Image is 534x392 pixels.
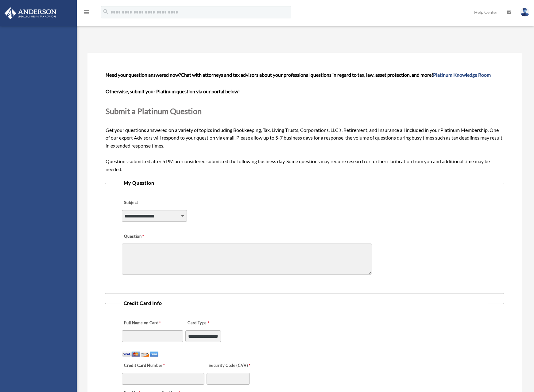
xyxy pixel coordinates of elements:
b: Otherwise, submit your Platinum question via our portal below! [106,88,240,94]
span: Submit a Platinum Question [106,106,202,116]
label: Card Type [185,319,211,328]
label: Credit Card Number [122,362,167,370]
label: Full Name on Card [122,319,163,328]
span: Chat with attorneys and tax advisors about your professional questions in regard to tax, law, ass... [181,72,491,78]
label: Subject [122,199,180,207]
label: Question [122,232,169,241]
legend: My Question [121,179,488,187]
legend: Credit Card Info [121,299,488,307]
span: Get your questions answered on a variety of topics including Bookkeeping, Tax, Living Trusts, Cor... [106,72,504,172]
a: menu [83,11,90,16]
span: Need your question answered now? [106,72,181,78]
i: menu [83,9,90,16]
img: User Pic [520,8,529,17]
img: Accepted Cards [122,351,159,357]
a: Platinum Knowledge Room [433,72,491,78]
i: search [103,8,109,15]
img: Anderson Advisors Platinum Portal [3,7,58,19]
label: Security Code (CVV) [207,362,252,370]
